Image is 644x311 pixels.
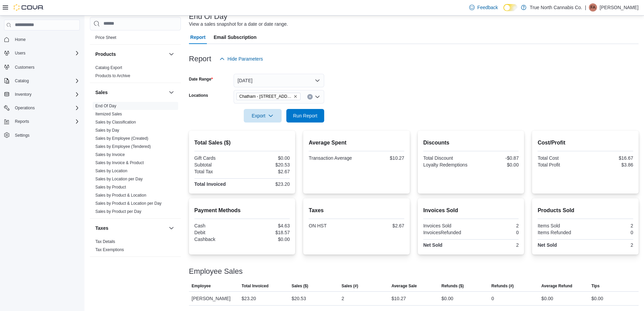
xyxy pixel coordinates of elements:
[242,283,269,289] span: Total Invoiced
[12,117,80,126] span: Reports
[587,155,633,161] div: $16.67
[600,3,639,12] p: [PERSON_NAME]
[194,169,241,174] div: Total Tax
[14,4,44,11] img: Cova
[293,94,297,98] button: Remove Chatham - 85 King St W from selection in this group
[15,92,31,97] span: Inventory
[309,155,355,161] div: Transaction Average
[95,160,144,165] a: Sales by Invoice & Product
[309,139,404,147] h2: Average Spent
[472,162,519,168] div: $0.00
[472,155,519,161] div: -$0.87
[192,283,211,289] span: Employee
[194,162,241,168] div: Subtotal
[95,168,127,174] span: Sales by Location
[243,162,290,168] div: $20.53
[15,119,29,124] span: Reports
[423,155,470,161] div: Total Discount
[492,294,494,303] div: 0
[293,112,317,119] span: Run Report
[236,93,301,100] span: Chatham - 85 King St W
[309,206,404,215] h2: Taxes
[591,3,596,12] span: FA
[12,131,32,139] a: Settings
[95,73,130,78] a: Products to Archive
[12,63,37,71] a: Customers
[423,139,519,147] h2: Discounts
[589,3,597,12] div: Felicia-Ann Gagner
[167,224,175,232] button: Taxes
[587,242,633,248] div: 2
[1,103,82,113] button: Operations
[194,230,241,235] div: Debit
[12,90,80,98] span: Inventory
[12,104,80,112] span: Operations
[194,139,290,147] h2: Total Sales ($)
[538,139,633,147] h2: Cost/Profit
[391,294,406,303] div: $10.27
[194,181,226,187] strong: Total Invoiced
[214,30,257,44] span: Email Subscription
[12,36,28,44] a: Home
[291,294,306,303] div: $20.53
[341,283,358,289] span: Sales (#)
[95,35,116,40] span: Price Sheet
[243,169,290,174] div: $2.67
[541,283,572,289] span: Average Refund
[189,292,239,305] div: [PERSON_NAME]
[95,144,151,149] span: Sales by Employee (Tendered)
[90,64,181,83] div: Products
[423,162,470,168] div: Loyalty Redemptions
[538,223,584,228] div: Items Sold
[4,32,80,158] nav: Complex example
[95,65,122,70] span: Catalog Export
[530,3,582,12] p: True North Cannabis Co.
[1,62,82,72] button: Customers
[541,294,553,303] div: $0.00
[423,242,443,248] strong: Net Sold
[95,201,162,206] a: Sales by Product & Location per Day
[291,283,308,289] span: Sales ($)
[492,283,514,289] span: Refunds (#)
[1,76,82,86] button: Catalog
[243,155,290,161] div: $0.00
[591,283,599,289] span: Tips
[503,4,518,11] input: Dark Mode
[95,193,146,198] span: Sales by Product & Location
[95,51,116,58] h3: Products
[95,201,162,206] span: Sales by Product & Location per Day
[90,34,181,44] div: Pricing
[587,223,633,228] div: 2
[12,49,80,57] span: Users
[234,74,324,87] button: [DATE]
[1,90,82,99] button: Inventory
[242,294,256,303] div: $23.20
[95,177,143,181] a: Sales by Location per Day
[585,3,586,12] p: |
[423,230,470,235] div: InvoicesRefunded
[95,209,141,214] a: Sales by Product per Day
[472,242,519,248] div: 2
[95,89,166,96] button: Sales
[243,181,290,187] div: $23.20
[244,109,282,123] button: Export
[95,128,119,133] a: Sales by Day
[217,52,266,66] button: Hide Parameters
[1,48,82,58] button: Users
[95,73,130,79] span: Products to Archive
[90,102,181,218] div: Sales
[167,50,175,58] button: Products
[95,247,124,252] a: Tax Exemptions
[12,104,38,112] button: Operations
[243,223,290,228] div: $4.63
[307,94,313,99] button: Clear input
[12,49,28,57] button: Users
[95,89,108,96] h3: Sales
[95,185,126,190] a: Sales by Product
[591,294,603,303] div: $0.00
[194,206,290,215] h2: Payment Methods
[538,242,557,248] strong: Net Sold
[423,206,519,215] h2: Invoices Sold
[239,93,292,100] span: Chatham - [STREET_ADDRESS]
